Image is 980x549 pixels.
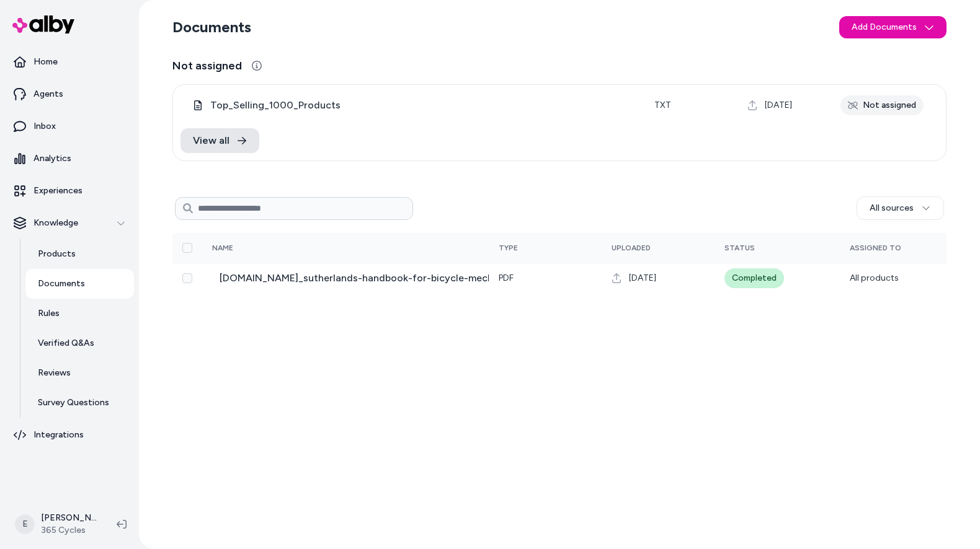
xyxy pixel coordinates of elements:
p: Knowledge [33,217,78,229]
h2: Documents [172,17,251,37]
a: Experiences [5,176,134,206]
a: Integrations [5,420,134,450]
a: Rules [25,299,134,328]
div: Top_Selling_1000_Products.txt [193,98,635,113]
div: epdf.pub_sutherlands-handbook-for-bicycle-mechanics.pdf [212,271,479,286]
a: Home [5,47,134,77]
div: Completed [724,268,784,288]
span: Type [499,244,518,252]
button: E[PERSON_NAME]365 Cycles [7,504,107,544]
span: Assigned To [850,244,901,252]
p: Reviews [38,367,71,379]
p: Analytics [33,152,71,165]
span: All products [850,273,899,283]
div: Not assigned [840,95,924,115]
p: Home [33,56,58,68]
button: Add Documents [839,16,947,38]
span: [DOMAIN_NAME]_sutherlands-handbook-for-bicycle-mechanics [220,271,517,286]
div: Name [212,243,305,253]
span: 365 Cycles [41,524,97,537]
p: Survey Questions [38,397,109,409]
span: txt [654,100,671,110]
span: Uploaded [612,244,651,252]
p: Rules [38,307,60,320]
a: Inbox [5,112,134,141]
img: alby Logo [12,15,74,33]
a: Analytics [5,144,134,173]
span: All sources [870,202,914,214]
p: Products [38,248,76,260]
button: Select row [182,273,192,283]
a: View all [180,128,259,153]
button: Select all [182,243,192,253]
p: Verified Q&As [38,337,94,349]
span: [DATE] [765,99,792,112]
a: Products [25,239,134,269]
p: [PERSON_NAME] [41,512,97,524]
a: Reviews [25,358,134,388]
a: Survey Questions [25,388,134,418]
a: Verified Q&As [25,328,134,358]
a: Documents [25,269,134,299]
p: Integrations [33,429,84,441]
p: Agents [33,88,63,100]
p: Experiences [33,185,82,197]
span: E [15,514,35,534]
span: pdf [499,273,514,283]
span: Top_Selling_1000_Products [210,98,341,113]
span: [DATE] [629,272,656,284]
p: Documents [38,278,85,290]
button: All sources [857,196,944,220]
button: Knowledge [5,208,134,238]
p: Inbox [33,120,56,133]
a: Agents [5,79,134,109]
span: Status [724,244,755,252]
span: View all [193,133,229,148]
span: Not assigned [172,57,242,74]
